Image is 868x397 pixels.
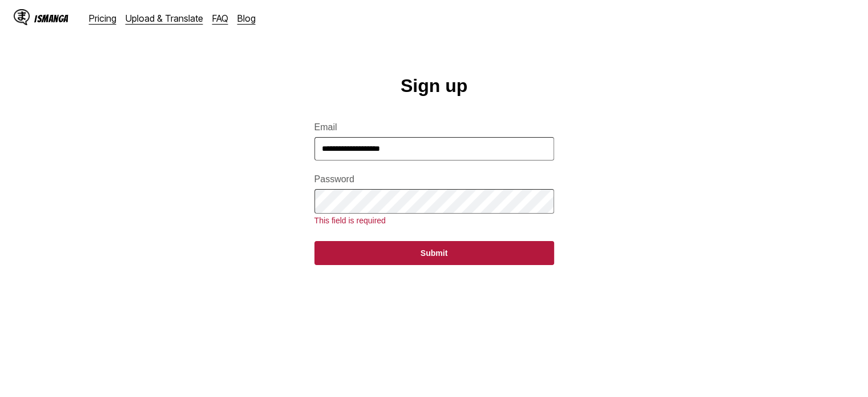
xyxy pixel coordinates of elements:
[401,75,467,97] h1: Sign up
[314,216,554,225] div: This field is required
[314,241,554,265] button: Submit
[237,13,256,24] a: Blog
[14,9,30,25] img: IsManga Logo
[314,174,554,185] label: Password
[126,13,203,24] a: Upload & Translate
[34,13,68,24] div: IsManga
[314,122,554,133] label: Email
[212,13,228,24] a: FAQ
[14,9,89,27] a: IsManga LogoIsManga
[89,13,116,24] a: Pricing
